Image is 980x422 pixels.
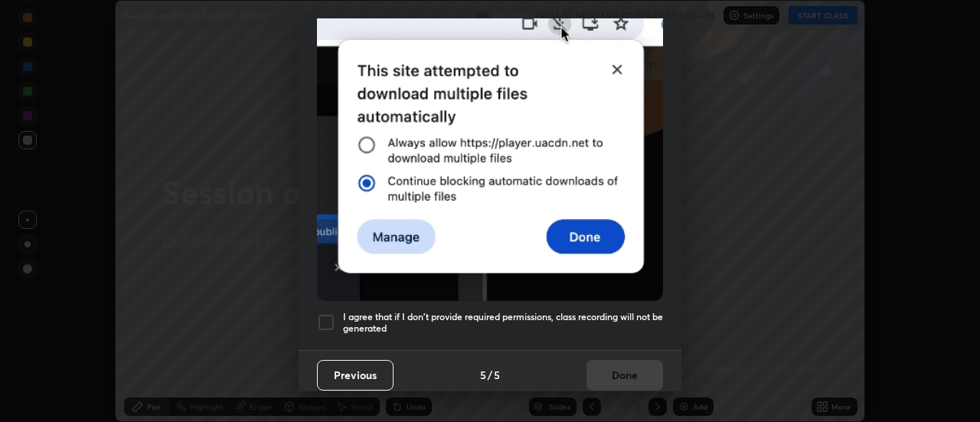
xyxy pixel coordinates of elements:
[343,311,663,335] h5: I agree that if I don't provide required permissions, class recording will not be generated
[488,367,492,383] h4: /
[494,367,500,383] h4: 5
[317,360,394,391] button: Previous
[480,367,486,383] h4: 5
